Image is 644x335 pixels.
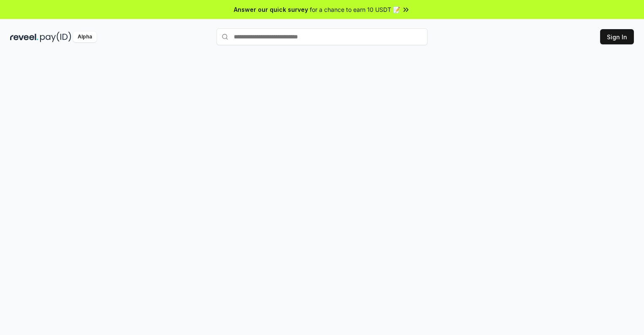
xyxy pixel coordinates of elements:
[73,32,97,42] div: Alpha
[310,5,400,14] span: for a chance to earn 10 USDT 📝
[10,32,38,42] img: reveel_dark
[40,32,71,42] img: pay_id
[234,5,308,14] span: Answer our quick survey
[600,29,634,44] button: Sign In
